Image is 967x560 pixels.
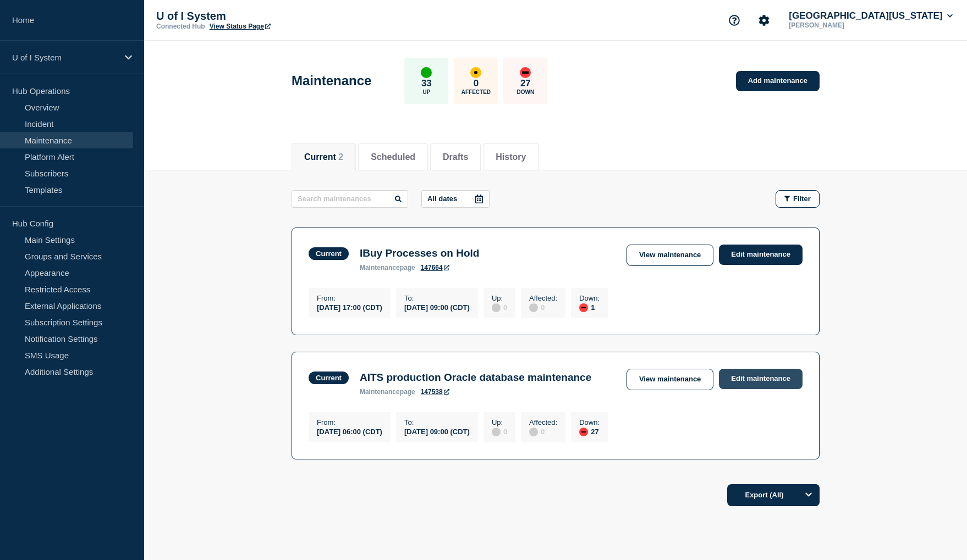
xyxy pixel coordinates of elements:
[736,71,820,91] a: Add maintenance
[492,426,507,436] div: 0
[529,303,538,312] div: disabled
[529,302,557,312] div: 0
[292,73,371,88] h1: Maintenance
[492,418,507,426] p: Up :
[421,190,490,208] button: All dates
[404,418,470,426] p: To :
[579,418,600,426] p: Down :
[421,264,449,271] a: 147664
[360,388,415,396] p: page
[317,418,382,426] p: From :
[787,21,901,29] p: [PERSON_NAME]
[292,190,408,208] input: Search maintenances
[371,152,415,162] button: Scheduled
[579,302,600,312] div: 1
[579,294,600,302] p: Down :
[338,152,343,162] span: 2
[421,78,432,89] p: 33
[492,294,507,302] p: Up :
[798,484,820,506] button: Options
[317,426,382,436] div: [DATE] 06:00 (CDT)
[12,53,118,62] p: U of I System
[627,369,713,390] a: View maintenance
[304,152,343,162] button: Current 2
[404,302,470,312] div: [DATE] 09:00 (CDT)
[496,152,526,162] button: History
[529,426,557,436] div: 0
[427,195,457,203] p: All dates
[579,426,600,436] div: 27
[520,78,531,89] p: 27
[529,418,557,426] p: Affected :
[443,152,468,162] button: Drafts
[360,264,415,271] p: page
[360,264,400,271] span: maintenance
[787,10,955,21] button: [GEOGRAPHIC_DATA][US_STATE]
[719,245,803,265] a: Edit maintenance
[727,484,820,506] button: Export (All)
[793,195,811,203] span: Filter
[422,89,430,95] p: Up
[316,374,342,382] div: Current
[474,78,479,89] p: 0
[421,388,449,396] a: 147538
[461,89,491,95] p: Affected
[404,426,470,436] div: [DATE] 09:00 (CDT)
[317,302,382,312] div: [DATE] 17:00 (CDT)
[752,9,776,32] button: Account settings
[360,247,480,259] h3: IBuy Processes on Hold
[627,245,713,266] a: View maintenance
[492,428,501,436] div: disabled
[492,303,501,312] div: disabled
[316,249,342,258] div: Current
[579,428,588,436] div: down
[210,23,271,30] a: View Status Page
[529,428,538,436] div: disabled
[156,10,376,23] p: U of I System
[404,294,470,302] p: To :
[360,388,400,396] span: maintenance
[470,67,481,78] div: affected
[520,67,531,78] div: down
[723,9,746,32] button: Support
[156,23,205,30] p: Connected Hub
[776,190,820,208] button: Filter
[492,302,507,312] div: 0
[719,369,803,389] a: Edit maintenance
[517,89,535,95] p: Down
[579,303,588,312] div: down
[360,372,591,384] h3: AITS production Oracle database maintenance
[529,294,557,302] p: Affected :
[421,67,432,78] div: up
[317,294,382,302] p: From :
